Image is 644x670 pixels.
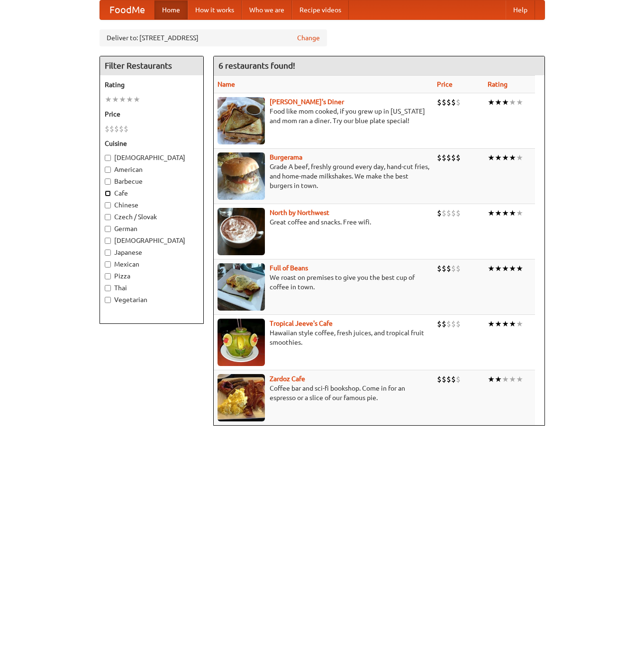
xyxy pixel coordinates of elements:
[105,283,199,293] label: Thai
[451,208,456,218] li: $
[105,261,111,268] input: Mexican
[456,319,461,329] li: $
[133,94,140,105] li: ★
[105,139,199,148] h5: Cuisine
[100,56,203,75] h4: Filter Restaurants
[456,152,461,163] li: $
[105,224,199,233] label: German
[218,328,429,347] p: Hawaiian style coffee, fresh juices, and tropical fruit smoothies.
[218,152,265,200] img: burgerama.jpg
[451,374,456,384] li: $
[218,107,429,125] p: Food like mom cooked, if you grew up in [US_STATE] and mom ran a diner. Try our blue plate special!
[509,319,516,329] li: ★
[119,94,126,105] li: ★
[488,80,508,88] a: Rating
[446,374,451,384] li: $
[270,98,344,106] b: [PERSON_NAME]'s Diner
[451,263,456,274] li: $
[456,374,461,384] li: $
[124,124,128,134] li: $
[442,152,446,163] li: $
[297,33,320,43] a: Change
[218,208,265,255] img: north.jpg
[100,0,154,19] a: FoodMe
[105,285,111,291] input: Thai
[488,263,495,274] li: ★
[488,208,495,218] li: ★
[495,152,502,163] li: ★
[218,319,265,366] img: jeeves.jpg
[270,153,302,161] b: Burgerama
[516,263,523,274] li: ★
[105,226,111,232] input: German
[446,152,451,163] li: $
[446,97,451,107] li: $
[442,97,446,107] li: $
[109,124,114,134] li: $
[506,0,535,19] a: Help
[488,152,495,163] li: ★
[456,97,461,107] li: $
[105,124,109,134] li: $
[126,94,133,105] li: ★
[509,208,516,218] li: ★
[105,248,199,257] label: Japanese
[105,188,199,198] label: Cafe
[154,0,188,19] a: Home
[437,208,442,218] li: $
[516,97,523,107] li: ★
[218,263,265,311] img: beans.jpg
[456,208,461,218] li: $
[437,319,442,329] li: $
[218,80,235,88] a: Name
[188,0,242,19] a: How it works
[437,152,442,163] li: $
[488,97,495,107] li: ★
[516,374,523,384] li: ★
[105,250,111,256] input: Japanese
[495,97,502,107] li: ★
[270,320,333,327] a: Tropical Jeeve's Cafe
[488,374,495,384] li: ★
[495,319,502,329] li: ★
[105,212,199,222] label: Czech / Slovak
[509,374,516,384] li: ★
[105,190,111,197] input: Cafe
[105,155,111,161] input: [DEMOGRAPHIC_DATA]
[218,217,429,227] p: Great coffee and snacks. Free wifi.
[451,152,456,163] li: $
[451,97,456,107] li: $
[218,162,429,190] p: Grade A beef, freshly ground every day, hand-cut fries, and home-made milkshakes. We make the bes...
[112,94,119,105] li: ★
[105,214,111,220] input: Czech / Slovak
[105,238,111,244] input: [DEMOGRAPHIC_DATA]
[105,236,199,245] label: [DEMOGRAPHIC_DATA]
[105,202,111,208] input: Chinese
[105,273,111,279] input: Pizza
[218,61,295,70] ng-pluralize: 6 restaurants found!
[270,209,329,216] a: North by Northwest
[516,152,523,163] li: ★
[502,208,509,218] li: ★
[442,263,446,274] li: $
[105,177,199,186] label: Barbecue
[114,124,119,134] li: $
[437,80,453,88] a: Price
[242,0,292,19] a: Who we are
[437,263,442,274] li: $
[100,29,327,46] div: Deliver to: [STREET_ADDRESS]
[437,374,442,384] li: $
[495,263,502,274] li: ★
[509,263,516,274] li: ★
[442,208,446,218] li: $
[270,375,305,383] a: Zardoz Cafe
[495,374,502,384] li: ★
[218,384,429,402] p: Coffee bar and sci-fi bookshop. Come in for an espresso or a slice of our famous pie.
[105,165,199,174] label: American
[218,374,265,421] img: zardoz.jpg
[105,167,111,173] input: American
[218,97,265,144] img: sallys.jpg
[105,295,199,304] label: Vegetarian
